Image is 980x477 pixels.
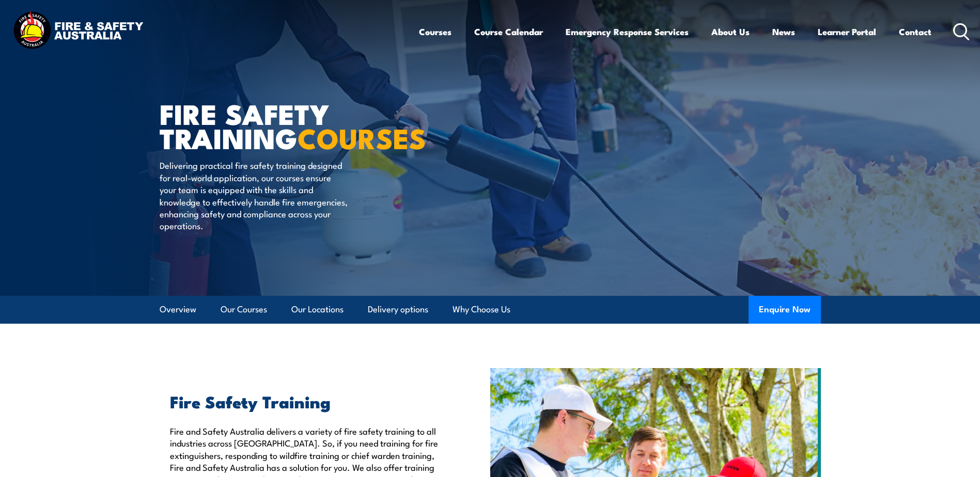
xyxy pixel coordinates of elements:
a: Overview [160,296,196,323]
a: News [772,18,795,45]
a: Delivery options [368,296,428,323]
a: Our Courses [221,296,267,323]
h1: FIRE SAFETY TRAINING [160,101,415,149]
p: Delivering practical fire safety training designed for real-world application, our courses ensure... [160,159,348,231]
a: Learner Portal [818,18,876,45]
a: Contact [899,18,931,45]
button: Enquire Now [749,296,821,324]
a: Why Choose Us [453,296,510,323]
h2: Fire Safety Training [170,394,443,408]
a: Our Locations [291,296,344,323]
strong: COURSES [298,116,426,158]
a: Courses [419,18,452,45]
a: Course Calendar [474,18,543,45]
a: Emergency Response Services [566,18,689,45]
a: About Us [711,18,750,45]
